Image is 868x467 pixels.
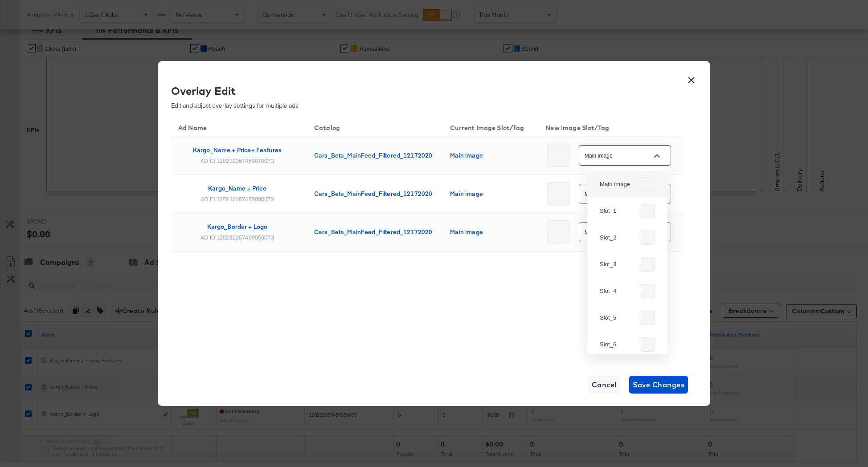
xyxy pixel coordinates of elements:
div: Kargo_Name + Price+ Features [193,146,282,154]
div: Overlay Edit [171,83,677,98]
button: Save Changes [629,376,688,394]
button: × [683,70,699,86]
span: Ad Name [178,124,218,132]
div: Main image [450,190,528,197]
div: Slot_4 [600,287,637,296]
button: Cancel [588,376,620,394]
div: Slot_6 [600,340,637,349]
div: Slot_3 [600,260,637,269]
div: Main image [600,180,637,189]
span: Catalog [314,124,352,132]
div: Main image [450,152,528,159]
div: AD ID: 120232357459070073 [201,157,274,164]
div: AD ID: 120232357459050073 [201,234,274,241]
div: Slot_2 [600,233,637,242]
div: Cars_Beta_MainFeed_Filtered_12172020 [314,228,432,236]
span: Cancel [592,378,617,391]
th: Current Image Slot/Tag [443,117,538,137]
div: Cars_Beta_MainFeed_Filtered_12172020 [314,152,432,159]
div: Slot_1 [600,207,637,215]
button: Close [650,149,663,162]
div: Kargo_Border + Logo [207,223,268,230]
div: Edit and adjust overlay settings for multiple ads [171,83,677,110]
div: Kargo_Name + Price [208,185,266,192]
div: Cars_Beta_MainFeed_Filtered_12172020 [314,190,432,197]
span: Save Changes [633,378,685,391]
div: Slot_5 [600,313,637,322]
div: Main image [450,228,528,236]
th: New Image Slot/Tag [538,117,684,137]
div: AD ID: 120232357459080073 [201,195,274,203]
